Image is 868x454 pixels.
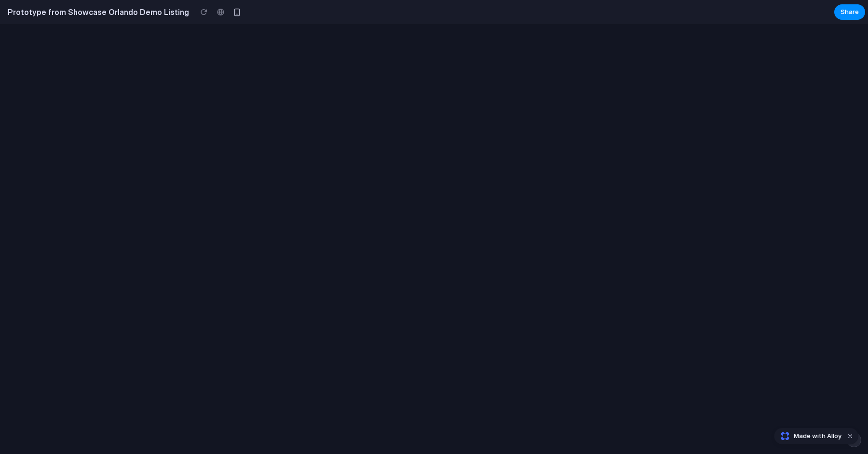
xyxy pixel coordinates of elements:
span: Made with Alloy [794,431,841,441]
button: Share [834,4,865,20]
h2: Prototype from Showcase Orlando Demo Listing [4,6,189,18]
a: Made with Alloy [774,431,842,441]
button: Dismiss watermark [844,430,856,442]
span: Share [841,7,859,17]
